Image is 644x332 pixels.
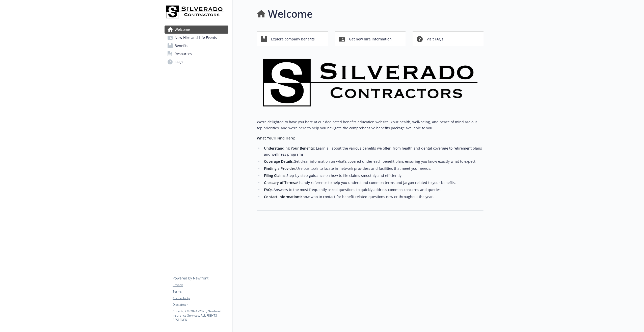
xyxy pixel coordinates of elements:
li: A handy reference to help you understand common terms and jargon related to your benefits. [262,180,484,186]
a: Welcome [165,26,228,34]
strong: What You’ll Find Here: [257,136,295,140]
span: New Hire and Life Events [175,34,217,42]
a: Accessibility [173,296,228,300]
button: Visit FAQs [413,32,484,46]
span: FAQs [175,58,183,66]
p: We're delighted to have you here at our dedicated benefits education website. Your health, well-b... [257,119,484,131]
li: Step-by-step guidance on how to file claims smoothly and efficiently. [262,173,484,179]
li: Know who to contact for benefit-related questions now or throughout the year. [262,194,484,200]
li: Get clear information on what’s covered under each benefit plan, ensuring you know exactly what t... [262,158,484,164]
strong: FAQs: [264,187,274,192]
button: Explore company benefits [257,32,328,46]
h1: Welcome [268,6,313,21]
li: Answers to the most frequently asked questions to quickly address common concerns and queries. [262,187,484,193]
span: Resources [175,50,192,58]
strong: Understanding Your Benefits [264,146,314,151]
strong: Coverage Details: [264,159,294,164]
span: Get new hire information [349,34,392,44]
span: Visit FAQs [427,34,443,44]
strong: Finding a Provider: [264,166,296,171]
a: Disclaimer [173,302,228,307]
strong: Contact Information: [264,194,300,199]
a: Resources [165,50,228,58]
span: Benefits [175,42,188,50]
span: Welcome [175,26,190,34]
a: New Hire and Life Events [165,34,228,42]
li: : Learn all about the various benefits we offer, from health and dental coverage to retirement pl... [262,145,484,157]
button: Get new hire information [335,32,406,46]
a: Benefits [165,42,228,50]
a: Privacy [173,283,228,287]
a: Terms [173,289,228,294]
a: FAQs [165,58,228,66]
strong: Filing Claims: [264,173,286,178]
p: Copyright © 2024 - 2025 , Newfront Insurance Services, ALL RIGHTS RESERVED [173,309,228,322]
li: Use our tools to locate in-network providers and facilities that meet your needs. [262,165,484,172]
span: Explore company benefits [271,34,315,44]
img: overview page banner [257,54,484,111]
strong: Glossary of Terms: [264,180,296,185]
